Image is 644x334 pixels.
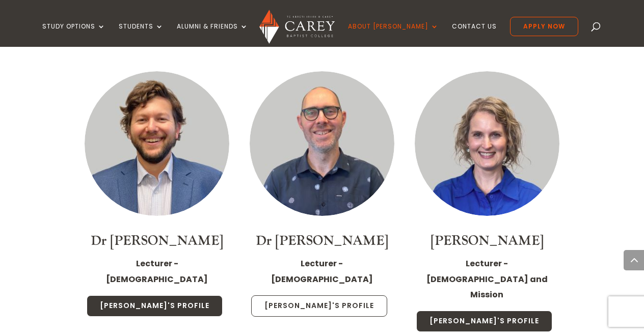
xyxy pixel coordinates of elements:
[510,17,578,36] a: Apply Now
[177,23,248,47] a: Alumni & Friends
[251,295,387,317] a: [PERSON_NAME]'s Profile
[415,71,559,216] img: Emma Stokes 300x300
[119,23,164,47] a: Students
[250,71,394,216] img: Jonathan Robinson_300x300
[259,10,334,44] img: Carey Baptist College
[271,258,373,285] strong: Lecturer - [DEMOGRAPHIC_DATA]
[256,232,388,249] a: Dr [PERSON_NAME]
[91,232,223,249] a: Dr [PERSON_NAME]
[431,232,544,249] a: [PERSON_NAME]
[87,295,223,317] a: [PERSON_NAME]'s Profile
[106,258,208,285] strong: Lecturer - [DEMOGRAPHIC_DATA]
[348,23,439,47] a: About [PERSON_NAME]
[416,311,552,332] a: [PERSON_NAME]'s Profile
[426,258,548,300] strong: Lecturer - [DEMOGRAPHIC_DATA] and Mission
[452,23,497,47] a: Contact Us
[42,23,105,47] a: Study Options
